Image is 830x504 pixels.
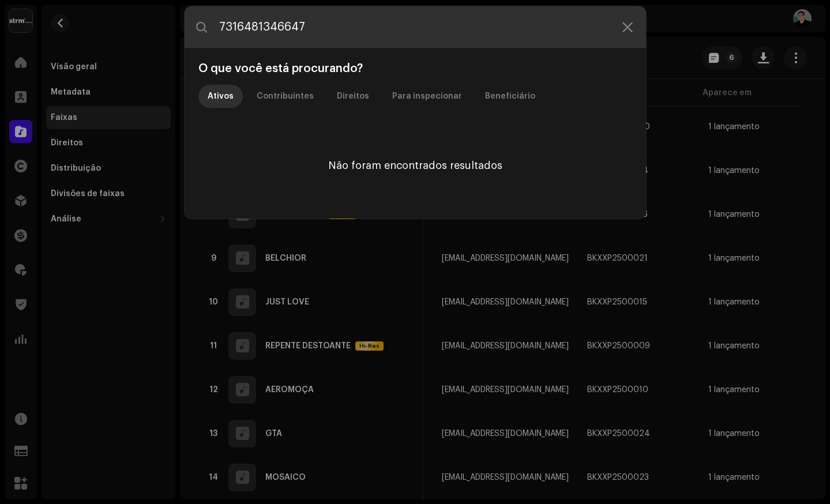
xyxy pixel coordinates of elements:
div: Ativos [208,85,234,108]
div: Para inspecionar [392,85,462,108]
div: Contribuintes [257,85,314,108]
div: O que você está procurando? [194,62,637,76]
div: Direitos [337,85,369,108]
span: Não foram encontrados resultados [328,161,502,170]
input: Pesquisa [185,6,646,48]
div: Beneficiário [485,85,535,108]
